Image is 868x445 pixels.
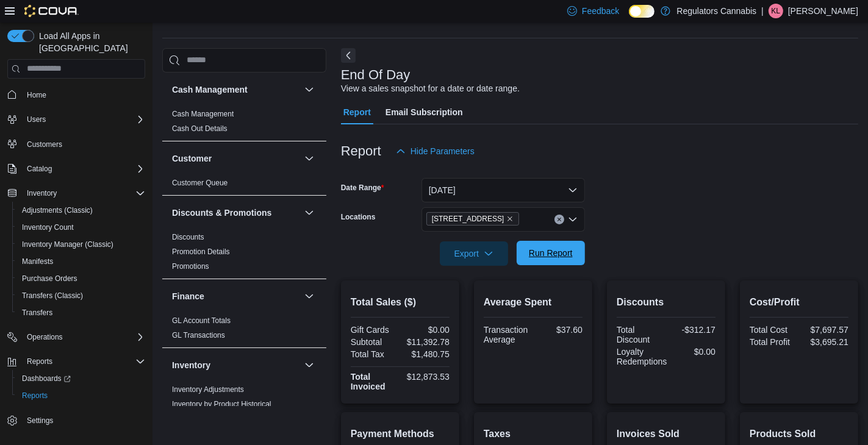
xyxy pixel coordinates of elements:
h2: Discounts [617,295,716,310]
a: Transfers [17,305,57,320]
a: Promotions [172,262,209,271]
span: Inventory Adjustments [172,385,244,394]
button: Inventory Count [12,219,150,236]
div: Finance [162,313,326,347]
span: [STREET_ADDRESS] [432,213,504,225]
span: Transfers [22,308,52,318]
span: Home [27,90,46,100]
span: Operations [27,332,63,342]
span: Manifests [17,254,145,269]
span: Inventory by Product Historical [172,399,271,409]
button: Customer [172,152,299,165]
span: Manifests [22,257,53,266]
span: Load All Apps in [GEOGRAPHIC_DATA] [34,30,145,54]
a: Home [22,88,51,102]
span: Reports [22,354,145,369]
span: Inventory Count [22,222,74,232]
button: Clear input [554,215,564,224]
label: Locations [341,212,376,222]
button: Operations [22,330,68,344]
span: Users [22,112,145,127]
div: $0.00 [672,347,716,357]
a: Customer Queue [172,179,228,187]
button: Export [440,241,508,266]
button: Settings [2,411,150,429]
span: Promotion Details [172,247,230,257]
button: Discounts & Promotions [172,207,299,219]
span: Purchase Orders [22,274,77,283]
input: Dark Mode [629,5,655,18]
span: Dashboards [17,371,145,386]
div: $3,695.21 [802,337,848,347]
span: Dark Mode [629,18,629,18]
button: Catalog [22,162,57,176]
span: Adjustments (Classic) [17,203,145,218]
button: [DATE] [421,178,585,202]
div: $12,873.53 [403,372,450,382]
h2: Invoices Sold [617,427,716,441]
span: Reports [17,388,145,403]
span: Catalog [27,164,52,174]
a: GL Account Totals [172,316,231,325]
button: Operations [2,329,150,346]
h2: Average Spent [484,295,583,310]
button: Discounts & Promotions [302,205,317,220]
span: Inventory [27,188,57,198]
a: Dashboards [17,371,76,386]
span: 8486 Wyandotte St E [426,212,520,226]
span: KL [772,4,781,18]
h2: Cost/Profit [750,295,848,310]
button: Transfers (Classic) [12,287,150,304]
button: Purchase Orders [12,270,150,287]
div: Customer [162,176,326,195]
button: Transfers [12,304,150,321]
div: Discounts & Promotions [162,230,326,279]
span: Operations [22,330,145,344]
h2: Payment Methods [351,427,450,441]
img: Cova [24,5,79,17]
button: Inventory [172,359,299,371]
a: Settings [22,413,58,428]
button: Users [22,112,51,127]
span: GL Transactions [172,330,225,340]
button: Inventory [302,358,317,372]
a: Cash Management [172,110,234,118]
div: Total Tax [351,349,398,359]
span: Promotions [172,262,209,271]
h3: Finance [172,290,204,302]
div: View a sales snapshot for a date or date range. [341,82,520,95]
button: Cash Management [302,82,317,97]
button: Reports [22,354,57,369]
a: Purchase Orders [17,271,82,286]
p: [PERSON_NAME] [788,4,858,18]
h2: Total Sales ($) [351,295,450,310]
button: Remove 8486 Wyandotte St E from selection in this group [506,215,514,222]
h3: Customer [172,152,212,165]
a: Cash Out Details [172,124,228,133]
span: Transfers (Classic) [22,291,83,301]
div: $1,480.75 [403,349,450,359]
h2: Taxes [484,427,583,441]
button: Inventory [22,186,62,201]
button: Next [341,48,356,63]
p: Regulators Cannabis [676,4,756,18]
a: Inventory by Product Historical [172,400,271,408]
div: Transaction Average [484,325,531,344]
h3: Report [341,144,381,158]
div: Gift Cards [351,325,398,335]
button: Cash Management [172,84,299,96]
button: Users [2,111,150,128]
a: Discounts [172,233,204,241]
div: $7,697.57 [802,325,848,335]
a: Dashboards [12,370,150,387]
span: Customer Queue [172,178,228,188]
button: Hide Parameters [391,139,479,163]
span: Settings [27,416,53,425]
strong: Total Invoiced [351,372,386,391]
span: Discounts [172,232,204,242]
span: Cash Management [172,109,234,119]
div: Total Profit [750,337,797,347]
p: | [761,4,764,18]
span: Dashboards [22,374,71,383]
